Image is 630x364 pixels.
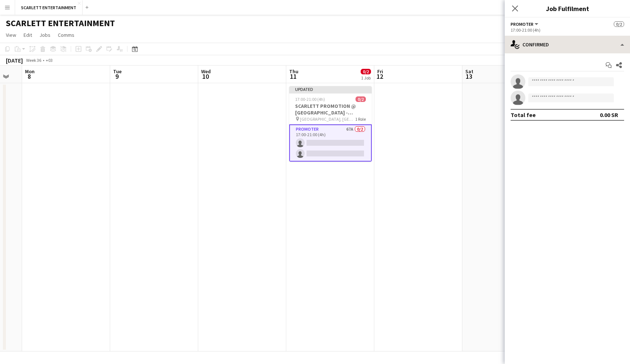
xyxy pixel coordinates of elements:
span: 10 [200,72,211,81]
div: 0.00 SR [600,111,618,119]
a: Comms [55,30,77,40]
div: Updated [289,86,372,92]
a: Edit [21,30,35,40]
div: Total fee [511,111,536,119]
a: View [3,30,19,40]
span: Tue [113,68,122,75]
app-job-card: Updated17:00-21:00 (4h)0/2SCARLETT PROMOTION @ [GEOGRAPHIC_DATA] - [GEOGRAPHIC_DATA] [GEOGRAPHIC_... [289,86,372,162]
span: Promoter [511,21,533,27]
div: 17:00-21:00 (4h) [511,27,624,33]
button: SCARLETT ENTERTAINMENT [15,0,83,15]
span: [GEOGRAPHIC_DATA], [GEOGRAPHIC_DATA] [300,116,355,122]
span: Comms [58,32,74,38]
app-card-role: Promoter67A0/217:00-21:00 (4h) [289,124,372,162]
span: 0/2 [614,21,624,27]
h1: SCARLETT ENTERTAINMENT [6,18,115,29]
span: Week 36 [24,57,43,63]
span: 13 [464,72,473,81]
span: Thu [289,68,298,75]
span: 0/2 [356,96,366,102]
span: Sat [465,68,473,75]
span: 9 [112,72,122,81]
span: Edit [24,32,32,38]
span: Wed [201,68,211,75]
h3: SCARLETT PROMOTION @ [GEOGRAPHIC_DATA] - [GEOGRAPHIC_DATA] [289,103,372,116]
div: 1 Job [361,75,371,81]
div: Confirmed [505,36,630,53]
a: Jobs [36,30,53,40]
h3: Job Fulfilment [505,4,630,13]
span: View [6,32,16,38]
span: 8 [24,72,35,81]
span: Mon [25,68,35,75]
span: 0/2 [361,69,371,74]
button: Promoter [511,21,539,27]
span: 1 Role [355,116,366,122]
span: Jobs [39,32,50,38]
span: 11 [288,72,298,81]
div: +03 [46,57,53,63]
span: 12 [376,72,383,81]
div: [DATE] [6,57,23,64]
span: 17:00-21:00 (4h) [295,96,325,102]
span: Fri [377,68,383,75]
